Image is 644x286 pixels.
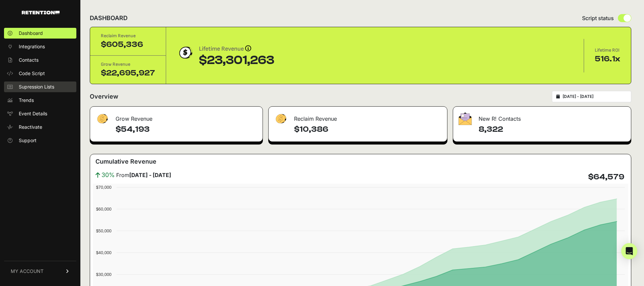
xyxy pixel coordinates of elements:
div: Reclaim Revenue [269,107,447,127]
span: Trends [19,97,34,104]
div: $22,695,927 [101,68,155,78]
span: Support [19,137,37,144]
div: New R! Contacts [453,107,631,127]
div: Lifetime ROI [595,47,620,54]
span: From [116,171,171,179]
h4: 8,322 [479,124,626,135]
img: fa-envelope-19ae18322b30453b285274b1b8af3d052b27d846a4fbe8435d1a52b978f639a2.png [458,112,472,125]
a: Supression Lists [4,81,76,92]
div: $23,301,263 [199,54,274,67]
h2: Overview [90,92,118,101]
div: Lifetime Revenue [199,44,274,54]
a: Support [4,135,76,146]
div: Open Intercom Messenger [621,243,637,259]
a: Reactivate [4,122,76,132]
div: Grow Revenue [101,61,155,68]
div: Grow Revenue [90,107,263,127]
span: MY ACCOUNT [11,268,44,275]
span: Integrations [19,43,45,50]
h3: Cumulative Revenue [95,157,156,166]
strong: [DATE] - [DATE] [129,172,171,178]
span: Reactivate [19,124,42,130]
a: Event Details [4,108,76,119]
div: Reclaim Revenue [101,33,155,39]
div: 516.1x [595,54,620,64]
a: Dashboard [4,28,76,39]
text: $60,000 [96,207,112,212]
span: Script status [582,14,614,22]
text: $40,000 [96,250,112,255]
text: $70,000 [96,185,112,190]
h2: DASHBOARD [90,13,128,23]
a: Code Script [4,68,76,79]
span: Contacts [19,57,39,63]
span: Supression Lists [19,83,54,90]
span: Event Details [19,110,47,117]
img: fa-dollar-13500eef13a19c4ab2b9ed9ad552e47b0d9fc28b02b83b90ba0e00f96d6372e9.png [95,112,109,125]
span: 30% [101,170,115,180]
img: dollar-coin-05c43ed7efb7bc0c12610022525b4bbbb207c7efeef5aecc26f025e68dcafac9.png [177,44,194,61]
text: $30,000 [96,272,112,277]
img: Retention.com [22,11,60,14]
img: fa-dollar-13500eef13a19c4ab2b9ed9ad552e47b0d9fc28b02b83b90ba0e00f96d6372e9.png [274,112,287,125]
span: Code Script [19,70,45,77]
h4: $54,193 [116,124,257,135]
h4: $10,386 [294,124,442,135]
a: Trends [4,95,76,106]
div: $605,336 [101,39,155,50]
a: MY ACCOUNT [4,261,76,281]
h4: $64,579 [588,172,624,182]
span: Dashboard [19,30,43,37]
a: Contacts [4,55,76,65]
a: Integrations [4,41,76,52]
text: $50,000 [96,228,112,233]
